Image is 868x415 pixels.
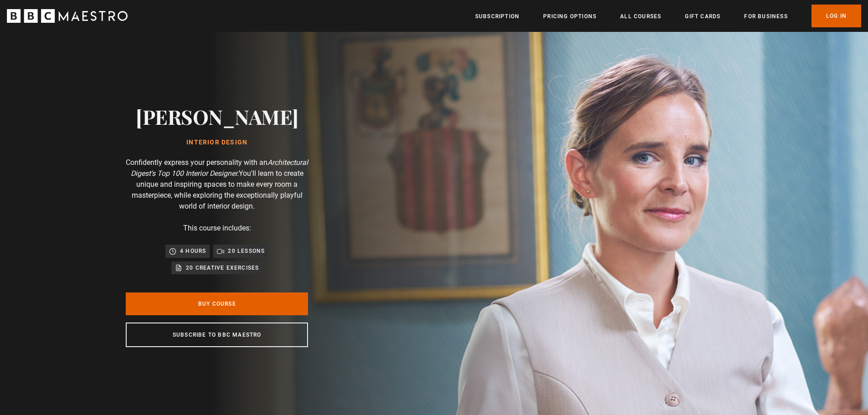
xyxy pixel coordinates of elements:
[685,12,720,21] a: Gift Cards
[7,9,128,23] svg: BBC Maestro
[228,246,265,256] p: 20 lessons
[620,12,661,21] a: All Courses
[126,157,308,212] p: Confidently express your personality with an You'll learn to create unique and inspiring spaces t...
[186,263,259,272] p: 20 creative exercises
[183,223,251,234] p: This course includes:
[744,12,787,21] a: For business
[136,105,298,128] h2: [PERSON_NAME]
[475,5,861,27] nav: Primary
[812,5,861,27] a: Log In
[126,292,308,315] a: Buy Course
[475,12,519,21] a: Subscription
[136,139,298,146] h1: Interior Design
[126,323,308,347] a: Subscribe to BBC Maestro
[543,12,596,21] a: Pricing Options
[180,246,206,256] p: 4 hours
